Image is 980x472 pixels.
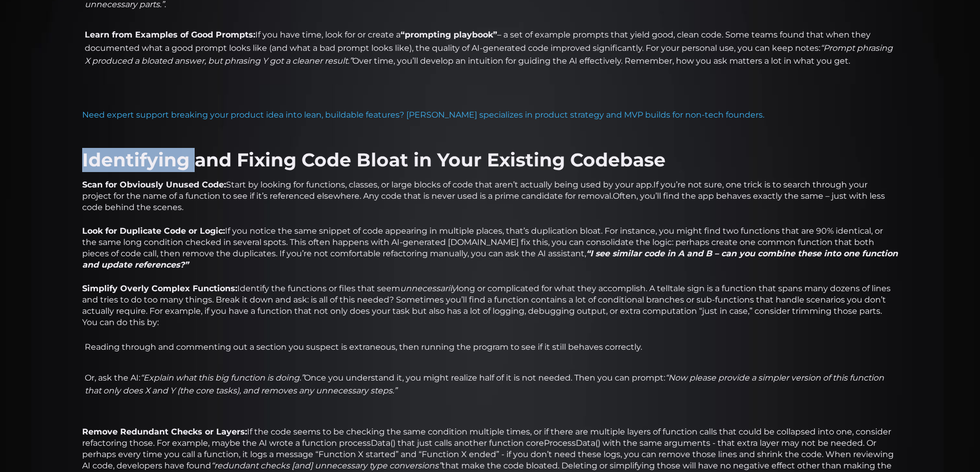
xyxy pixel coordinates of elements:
[82,371,898,398] li: Or, ask the AI: Once you understand it, you might realize half of it is not needed. Then you can ...
[82,148,666,171] strong: Identifying and Fixing Code Bloat in Your Existing Codebase
[85,30,255,40] strong: Learn from Examples of Good Prompts:
[82,284,237,293] strong: Simplify Overly Complex Functions:
[82,226,225,236] strong: Look for Duplicate Code or Logic:
[82,225,898,271] p: If you notice the same snippet of code appearing in multiple places, that’s duplication bloat. Fo...
[82,427,247,437] strong: Remove Redundant Checks or Layers:
[82,110,764,120] a: Need expert support breaking your product idea into lean, buildable features? [PERSON_NAME] speci...
[82,180,226,190] strong: Scan for Obviously Unused Code:
[140,373,304,383] em: “Explain what this big function is doing.”
[401,30,497,40] strong: “prompting playbook”
[211,461,442,470] em: “redundant checks [and] unnecessary type conversions”
[82,179,898,213] p: Start by looking for functions, classes, or large blocks of code that aren’t actually being used ...
[85,43,893,66] em: “Prompt phrasing X produced a bloated answer, but phrasing Y got a cleaner result.”
[82,28,898,81] li: If you have time, look for or create a – a set of example prompts that yield good, clean code. So...
[82,283,898,328] p: Identify the functions or files that seem long or complicated for what they accomplish. A telltal...
[400,284,457,293] em: unnecessarily
[82,341,898,367] li: Reading through and commenting out a section you suspect is extraneous, then running the program ...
